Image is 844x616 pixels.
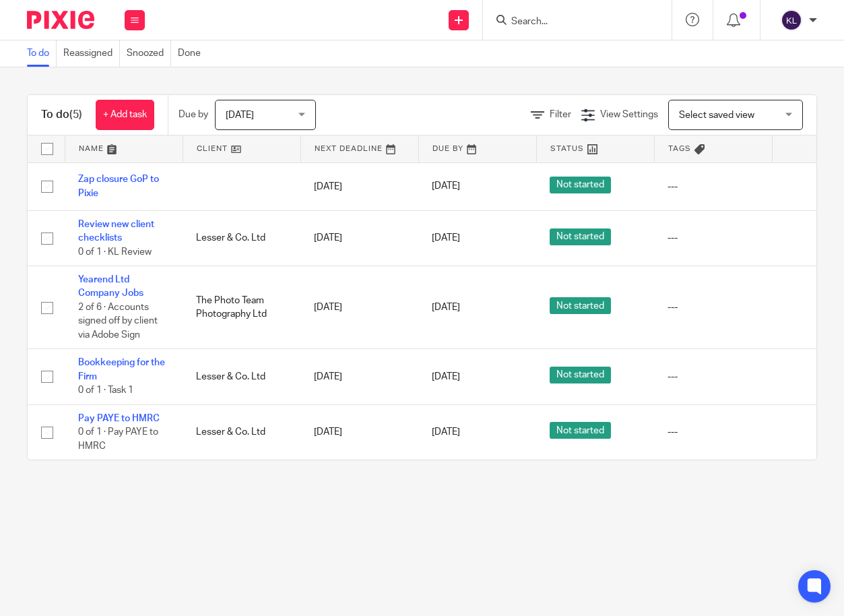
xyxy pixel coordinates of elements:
[183,210,300,266] td: Lesser & Co. Ltd
[78,247,152,257] span: 0 of 1 · KL Review
[668,301,758,314] div: ---
[668,145,691,152] span: Tags
[300,349,418,404] td: [DATE]
[78,175,159,197] a: Zap closure GoP to Pixie
[41,108,82,122] h1: To do
[300,210,418,266] td: [DATE]
[668,180,758,193] div: ---
[600,110,658,119] span: View Settings
[510,16,631,28] input: Search
[178,40,207,67] a: Done
[300,266,418,349] td: [DATE]
[178,108,208,121] p: Due by
[550,110,571,119] span: Filter
[668,370,758,383] div: ---
[78,358,165,381] a: Bookkeeping for the Firm
[668,425,758,439] div: ---
[183,349,300,404] td: Lesser & Co. Ltd
[183,266,300,349] td: The Photo Team Photography Ltd
[550,367,611,383] span: Not started
[78,386,133,395] span: 0 of 1 · Task 1
[78,414,160,423] a: Pay PAYE to HMRC
[550,297,611,314] span: Not started
[550,177,611,193] span: Not started
[679,111,754,120] span: Select saved view
[27,40,57,67] a: To do
[63,40,120,67] a: Reassigned
[78,220,154,243] a: Review new client checklists
[781,9,802,31] img: svg%3E
[550,422,611,439] span: Not started
[432,372,460,381] span: [DATE]
[668,231,758,245] div: ---
[432,303,460,312] span: [DATE]
[78,427,158,451] span: 0 of 1 · Pay PAYE to HMRC
[432,182,460,191] span: [DATE]
[96,100,154,130] a: + Add task
[300,404,418,460] td: [DATE]
[78,275,143,298] a: Yearend Ltd Company Jobs
[432,427,460,437] span: [DATE]
[550,228,611,245] span: Not started
[78,303,158,340] span: 2 of 6 · Accounts signed off by client via Adobe Sign
[432,233,460,243] span: [DATE]
[27,11,94,29] img: Pixie
[69,109,82,120] span: (5)
[127,40,171,67] a: Snoozed
[226,111,254,120] span: [DATE]
[300,162,418,210] td: [DATE]
[183,404,300,460] td: Lesser & Co. Ltd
